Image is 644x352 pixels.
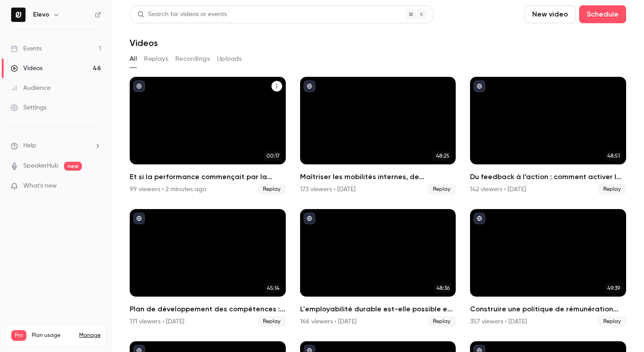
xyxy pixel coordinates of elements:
[130,185,206,194] div: 99 viewers • 2 minutes ago
[470,172,626,182] h2: Du feedback à l’action : comment activer le développement des compétences au quotidien ?
[470,77,626,195] a: 48:51Du feedback à l’action : comment activer le développement des compétences au quotidien ?142 ...
[33,10,49,19] h6: Elevo
[11,8,25,22] img: Elevo
[11,64,42,73] div: Videos
[470,209,626,327] li: Construire une politique de rémunération équitable et performante : conseils & retours d’expérience
[470,209,626,327] a: 49:39Construire une politique de rémunération équitable et performante : conseils & retours d’exp...
[598,184,626,195] span: Replay
[300,172,456,182] h2: Maîtriser les mobilités internes, de l’identification du potentiel à la prise de poste.
[434,283,452,293] span: 48:36
[470,185,526,194] div: 142 viewers • [DATE]
[300,304,456,314] h2: L'employabilité durable est-elle possible en 2025 ?
[130,38,158,48] h1: Videos
[217,52,242,66] button: Uploads
[32,332,74,339] span: Plan usage
[304,213,315,224] button: published
[23,141,36,151] span: Help
[264,283,282,293] span: 45:14
[90,182,101,190] iframe: Noticeable Trigger
[133,80,145,92] button: published
[598,316,626,327] span: Replay
[130,317,184,326] div: 171 viewers • [DATE]
[137,10,227,19] div: Search for videos or events
[300,185,356,194] div: 173 viewers • [DATE]
[258,184,286,195] span: Replay
[474,80,485,92] button: published
[133,213,145,224] button: published
[300,317,356,326] div: 166 viewers • [DATE]
[433,151,452,161] span: 48:25
[605,151,623,161] span: 48:51
[300,77,456,195] li: Maîtriser les mobilités internes, de l’identification du potentiel à la prise de poste.
[428,316,456,327] span: Replay
[300,77,456,195] a: 48:25Maîtriser les mobilités internes, de l’identification du potentiel à la prise de poste.173 v...
[11,330,26,341] span: Pro
[130,209,286,327] li: Plan de développement des compétences : les clés pour le construire, l’ajuster et le relier à vos...
[470,304,626,314] h2: Construire une politique de rémunération équitable et performante : conseils & retours d’expérience
[11,44,42,53] div: Events
[11,103,47,112] div: Settings
[579,5,626,23] button: Schedule
[144,52,168,66] button: Replays
[525,5,576,23] button: New video
[130,172,286,182] h2: Et si la performance commençait par la santé mentale des équipes ?
[79,332,101,339] a: Manage
[470,77,626,195] li: Du feedback à l’action : comment activer le développement des compétences au quotidien ?
[130,77,286,195] a: 00:17Et si la performance commençait par la santé mentale des équipes ?99 viewers • 2 minutes ago...
[11,141,101,151] li: help-dropdown-opener
[23,161,59,171] a: SpeakerHub
[474,213,485,224] button: published
[300,209,456,327] li: L'employabilité durable est-elle possible en 2025 ?
[130,77,286,195] li: Et si la performance commençait par la santé mentale des équipes ?
[304,80,315,92] button: published
[264,151,282,161] span: 00:17
[11,84,51,92] div: Audience
[300,209,456,327] a: 48:36L'employabilité durable est-elle possible en 2025 ?166 viewers • [DATE]Replay
[23,181,57,191] span: What's new
[605,283,623,293] span: 49:39
[130,304,286,314] h2: Plan de développement des compétences : les clés pour le construire, l’ajuster et le relier à vos...
[64,162,82,171] span: new
[175,52,210,66] button: Recordings
[470,317,527,326] div: 357 viewers • [DATE]
[130,209,286,327] a: 45:14Plan de développement des compétences : les clés pour le construire, l’ajuster et le relier ...
[258,316,286,327] span: Replay
[428,184,456,195] span: Replay
[130,5,626,347] section: Videos
[130,52,137,66] button: All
